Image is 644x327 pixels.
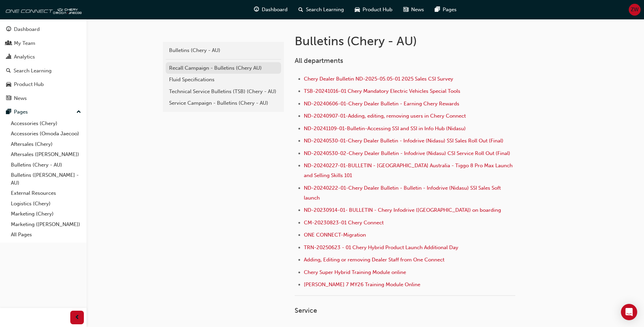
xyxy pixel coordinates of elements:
div: Search Learning [14,67,52,75]
a: Chery Super Hybrid Training Module online [304,269,406,275]
button: ZW [629,4,641,16]
a: Bulletins ([PERSON_NAME] - AU) [8,170,84,188]
a: CM-20230823-01 Chery Connect [304,220,384,226]
a: External Resources [8,188,84,199]
h1: Bulletins (Chery - AU) [295,34,517,49]
img: oneconnect [3,3,81,16]
a: ONE CONNECT-Migration [304,232,366,238]
a: My Team [3,37,84,50]
span: pages-icon [435,5,440,14]
a: Product Hub [3,78,84,91]
a: Analytics [3,51,84,63]
a: ND-20240227-01-BULLETIN - [GEOGRAPHIC_DATA] Australia - Tiggo 8 Pro Max Launch and Selling Skills... [304,162,514,178]
a: Aftersales (Chery) [8,139,84,150]
a: All Pages [8,229,84,240]
span: car-icon [355,5,360,14]
span: chart-icon [6,54,11,60]
a: Logistics (Chery) [8,199,84,209]
span: guage-icon [6,27,11,33]
a: TRN-20250623 - 01 Chery Hybrid Product Launch Additional Day [304,244,458,251]
span: pages-icon [6,109,11,115]
a: ND-20240606-01-Chery Dealer Bulletin - Earning Chery Rewards [304,101,459,107]
div: Pages [14,108,28,116]
span: Dashboard [262,6,288,14]
span: ZW [631,6,639,14]
span: News [411,6,424,14]
div: News [14,94,27,102]
span: search-icon [6,68,11,74]
a: ND-20240907-01-Adding, editing, removing users in Chery Connect [304,113,466,119]
a: search-iconSearch Learning [293,3,349,17]
a: ND-20240530-02-Chery Dealer Bulletin - Infodrive (Nidasu) CSI Service Roll Out (Final) [304,150,510,156]
button: Pages [3,106,84,118]
div: Fluid Specifications [169,76,278,84]
a: car-iconProduct Hub [349,3,398,17]
div: Technical Service Bulletins (TSB) (Chery - AU) [169,88,278,96]
a: Marketing ([PERSON_NAME]) [8,219,84,230]
button: DashboardMy TeamAnalyticsSearch LearningProduct HubNews [3,22,84,106]
div: Analytics [14,53,35,61]
a: Accessories (Omoda Jaecoo) [8,128,84,139]
a: pages-iconPages [429,3,462,17]
a: Marketing (Chery) [8,209,84,219]
span: Search Learning [306,6,344,14]
a: ND-20240530-01-Chery Dealer Bulletin - Infodrive (Nidasu) SSI Sales Roll Out (Final) [304,138,503,144]
a: News [3,92,84,105]
a: Fluid Specifications [166,74,281,86]
span: people-icon [6,40,11,47]
a: Chery Dealer Bulletin ND-2025-05.05-01 2025 Sales CSI Survey [304,76,453,82]
a: Bulletins (Chery - AU) [166,45,281,56]
a: ND-20230914-01- BULLETIN - Chery Infodrive ([GEOGRAPHIC_DATA]) on boarding [304,207,501,213]
a: Bulletins (Chery - AU) [8,160,84,170]
a: Service Campaign - Bulletins (Chery - AU) [166,97,281,109]
a: Search Learning [3,65,84,77]
span: up-icon [76,108,81,117]
div: Service Campaign - Bulletins (Chery - AU) [169,99,278,107]
a: Dashboard [3,23,84,36]
span: news-icon [403,5,408,14]
div: Bulletins (Chery - AU) [169,47,278,54]
span: Pages [443,6,457,14]
div: My Team [14,39,35,47]
span: prev-icon [75,313,80,322]
a: Accessories (Chery) [8,118,84,129]
a: news-iconNews [398,3,429,17]
a: Adding, Editing or removing Dealer Staff from One Connect [304,257,444,263]
div: Open Intercom Messenger [621,304,637,320]
a: Recall Campaign - Bulletins (Chery AU) [166,62,281,74]
div: Recall Campaign - Bulletins (Chery AU) [169,64,278,72]
a: TSB-20241016-01 Chery Mandatory Electric Vehicles Special Tools [304,88,460,94]
a: Aftersales ([PERSON_NAME]) [8,149,84,160]
a: guage-iconDashboard [249,3,293,17]
div: Dashboard [14,25,40,33]
span: Service [295,307,317,314]
a: [PERSON_NAME] 7 MY26 Training Module Online [304,281,420,288]
a: ND-20240222-01-Chery Dealer Bulletin - Bulletin - Infodrive (Nidasu) SSI Sales Soft launch [304,185,502,201]
span: car-icon [6,82,11,88]
span: Product Hub [363,6,392,14]
div: Product Hub [14,81,44,88]
span: All departments [295,57,343,65]
a: Technical Service Bulletins (TSB) (Chery - AU) [166,86,281,98]
span: guage-icon [254,5,259,14]
a: ND-20241109-01-Bulletin-Accessing SSI and SSI in Info Hub (Nidasu) [304,125,466,132]
span: news-icon [6,96,11,102]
